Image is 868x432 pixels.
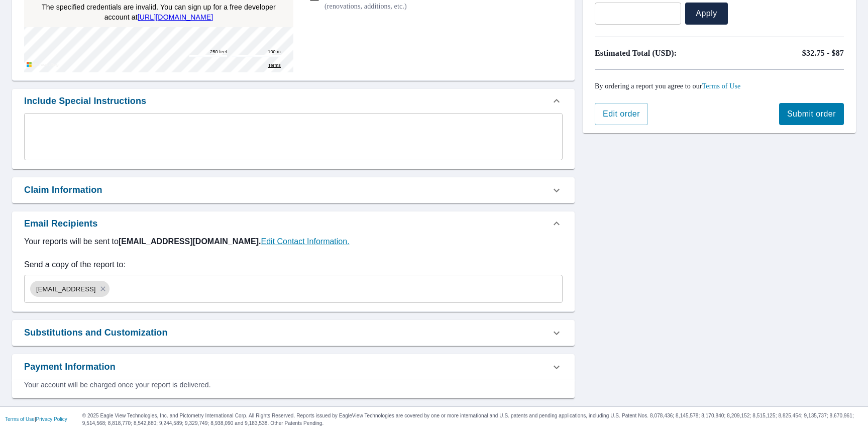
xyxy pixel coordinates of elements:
[30,281,110,297] div: [EMAIL_ADDRESS]
[702,82,741,90] a: Terms of Use
[82,412,863,427] p: © 2025 Eagle View Technologies, Inc. and Pictometry International Corp. All Rights Reserved. Repo...
[693,8,720,19] span: Apply
[119,237,261,246] b: [EMAIL_ADDRESS][DOMAIN_NAME].
[138,13,213,21] a: [URL][DOMAIN_NAME]
[261,237,350,246] a: EditContactInfo
[24,217,97,231] div: Email Recipients
[5,416,35,422] a: Terms of Use
[603,109,640,120] span: Edit order
[268,62,281,69] a: Terms
[779,103,844,125] button: Submit order
[685,3,728,25] button: Apply
[12,211,575,236] div: Email Recipients
[802,47,844,59] p: $32.75 - $87
[12,320,575,346] div: Substitutions and Customization
[595,103,648,125] button: Edit order
[12,354,575,380] div: Payment Information
[36,416,67,422] a: Privacy Policy
[24,94,146,108] div: Include Special Instructions
[24,236,563,248] label: Your reports will be sent to
[24,360,116,374] div: Payment Information
[24,259,563,271] label: Send a copy of the report to:
[12,89,575,113] div: Include Special Instructions
[12,177,575,203] div: Claim Information
[24,326,168,340] div: Substitutions and Customization
[24,380,563,390] div: Your account will be charged once your report is delivered.
[30,284,102,294] span: [EMAIL_ADDRESS]
[5,416,67,422] p: |
[324,1,428,12] p: ( renovations, additions, etc. )
[24,183,102,197] div: Claim Information
[595,47,719,59] p: Estimated Total (USD):
[595,82,844,91] p: By ordering a report you agree to our
[787,109,836,120] span: Submit order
